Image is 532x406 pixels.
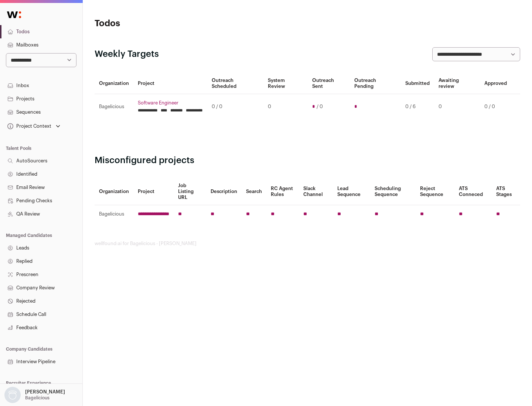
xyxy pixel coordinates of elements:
[263,73,307,94] th: System Review
[492,178,520,205] th: ATS Stages
[207,94,263,120] td: 0 / 0
[95,73,133,94] th: Organization
[299,178,333,205] th: Slack Channel
[3,387,66,403] button: Open dropdown
[401,73,434,94] th: Submitted
[95,48,159,60] h2: Weekly Targets
[207,73,263,94] th: Outreach Scheduled
[266,178,299,205] th: RC Agent Rules
[434,73,480,94] th: Awaiting review
[308,73,350,94] th: Outreach Sent
[317,104,323,110] span: / 0
[6,123,51,129] div: Project Context
[25,395,50,401] p: Bagelicious
[6,121,62,131] button: Open dropdown
[350,73,400,94] th: Outreach Pending
[95,241,520,247] footer: wellfound:ai for Bagelicious - [PERSON_NAME]
[174,178,206,205] th: Job Listing URL
[95,94,133,120] td: Bagelicious
[480,73,511,94] th: Approved
[206,178,242,205] th: Description
[95,178,133,205] th: Organization
[4,387,21,403] img: nopic.png
[434,94,480,120] td: 0
[133,178,174,205] th: Project
[95,155,520,166] h2: Misconfigured projects
[95,205,133,223] td: Bagelicious
[25,389,65,395] p: [PERSON_NAME]
[242,178,266,205] th: Search
[480,94,511,120] td: 0 / 0
[133,73,207,94] th: Project
[370,178,416,205] th: Scheduling Sequence
[401,94,434,120] td: 0 / 6
[416,178,455,205] th: Reject Sequence
[333,178,370,205] th: Lead Sequence
[138,100,203,106] a: Software Engineer
[3,7,25,22] img: Wellfound
[95,18,236,30] h1: Todos
[263,94,307,120] td: 0
[454,178,491,205] th: ATS Conneced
